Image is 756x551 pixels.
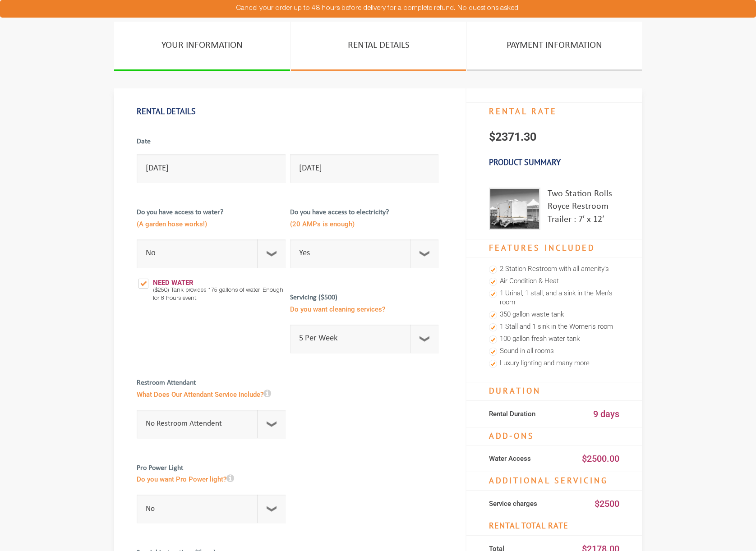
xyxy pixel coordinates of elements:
[290,303,439,318] span: Do you want cleaning services?
[290,293,439,322] label: Servicing ($500)
[489,263,619,275] li: 2 Station Restroom with all amenity's
[466,517,642,536] h4: RENTAL Total RATE
[137,388,286,403] span: What Does Our Attendant Service Include?
[554,450,620,467] div: $2500.00
[554,495,620,512] div: $2500
[489,333,619,345] li: 100 gallon fresh water tank
[489,288,619,309] li: 1 Urinal, 1 stall, and a sink in the Men's room
[466,472,642,491] h4: Additional Servicing
[291,22,466,71] a: RENTAL DETAILS
[489,405,554,422] div: Rental Duration
[137,218,286,233] span: (A garden hose works!)
[137,378,286,408] label: Restroom Attendant
[548,188,619,230] div: Two Station Rolls Royce Restroom Trailer : 7′ x 12′
[114,22,290,71] a: YOUR INFORMATION
[466,121,642,153] p: $2371.30
[466,382,642,401] h4: Duration
[489,345,619,358] li: Sound in all rooms
[466,427,642,446] h4: Add-Ons
[489,275,619,288] li: Air Condition & Heat
[137,137,286,152] label: Date
[290,218,439,233] span: (20 AMPs is enough)
[467,22,642,71] a: PAYMENT INFORMATION
[554,405,620,422] div: 9 days
[137,473,286,488] span: Do you want Pro Power light?
[290,207,439,237] label: Do you have access to electricity?
[153,287,285,303] div: ($250) Tank provides 175 gallons of water. Enough for 8 hours event.
[137,102,443,121] h1: Rental Details
[489,309,619,321] li: 350 gallon waste tank
[489,321,619,333] li: 1 Stall and 1 sink in the Women's room
[137,207,286,237] label: Do you have access to water?
[489,450,554,467] div: Water Access
[153,279,194,287] strong: Need Water
[137,463,286,493] label: Pro Power Light
[466,153,642,172] h3: Product Summary
[466,102,642,121] h4: RENTAL RATE
[466,239,642,258] h4: Features Included
[489,495,554,512] div: Service charges
[489,358,619,370] li: Luxury lighting and many more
